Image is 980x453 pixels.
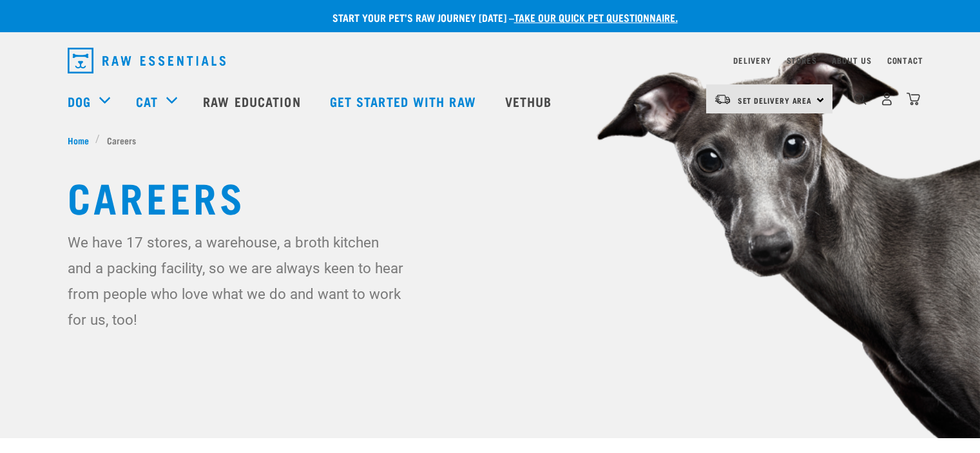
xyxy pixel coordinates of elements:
[832,58,871,63] a: About Us
[68,133,89,147] span: Home
[68,133,913,147] nav: breadcrumbs
[733,58,771,63] a: Delivery
[68,133,96,147] a: Home
[68,173,913,219] h1: Careers
[514,14,678,20] a: take our quick pet questionnaire.
[787,58,817,63] a: Stores
[854,93,867,105] img: home-icon-1@2x.png
[136,92,158,111] a: Cat
[492,75,568,127] a: Vethub
[57,43,923,79] nav: dropdown navigation
[887,58,923,63] a: Contact
[714,93,731,105] img: van-moving.png
[738,98,812,102] span: Set Delivery Area
[190,75,316,127] a: Raw Education
[68,229,406,333] p: We have 17 stores, a warehouse, a broth kitchen and a packing facility, so we are always keen to ...
[880,92,894,106] img: user.png
[68,92,91,111] a: Dog
[68,48,226,73] img: Raw Essentials Logo
[317,75,492,127] a: Get started with Raw
[907,92,920,106] img: home-icon@2x.png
